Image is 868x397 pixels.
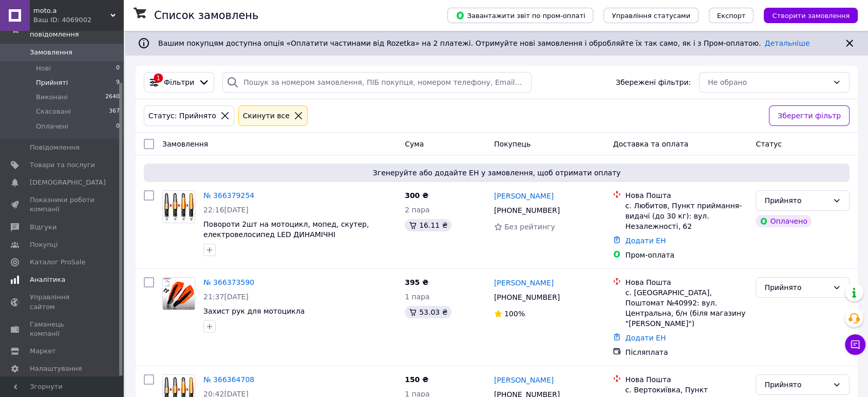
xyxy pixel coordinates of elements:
[492,203,562,218] div: [PHONE_NUMBER]
[105,93,120,102] span: 2640
[30,364,82,373] span: Налаштування
[36,64,51,73] span: Нові
[456,11,585,20] span: Завантажити звіт по пром-оплаті
[203,191,254,200] a: № 366379254
[492,290,562,304] div: [PHONE_NUMBER]
[36,93,68,102] span: Виконані
[33,15,123,25] div: Ваш ID: 4069002
[203,375,254,384] a: № 366364708
[616,77,691,87] span: Збережені фільтри:
[709,8,754,23] button: Експорт
[405,293,430,301] span: 1 пара
[146,110,218,121] div: Статус: Прийнято
[504,310,525,318] span: 100%
[30,258,85,267] span: Каталог ProSale
[603,8,699,23] button: Управління статусами
[494,375,554,385] a: [PERSON_NAME]
[405,375,428,384] span: 150 ₴
[164,77,194,87] span: Фільтри
[772,12,850,20] span: Створити замовлення
[203,307,305,315] a: Захист рук для мотоцикла
[30,178,106,187] span: [DEMOGRAPHIC_DATA]
[764,8,858,23] button: Створити замовлення
[625,201,747,231] div: с. Любитов, Пункт приймання-видачі (до 30 кг): вул. Незалежності, 62
[613,140,688,148] span: Доставка та оплата
[625,347,747,357] div: Післяплата
[203,278,254,286] a: № 366373590
[116,64,120,73] span: 0
[30,143,80,152] span: Повідомлення
[612,12,690,20] span: Управління статусами
[625,237,666,245] a: Додати ЕН
[163,278,195,310] img: Фото товару
[764,195,828,206] div: Прийнято
[36,78,68,87] span: Прийняті
[625,250,747,260] div: Пром-оплата
[405,278,428,286] span: 395 ₴
[162,277,195,310] a: Фото товару
[162,190,195,223] a: Фото товару
[625,190,747,201] div: Нова Пошта
[769,105,850,126] button: Зберегти фільтр
[116,78,120,87] span: 9
[494,191,554,201] a: [PERSON_NAME]
[625,287,747,329] div: с. [GEOGRAPHIC_DATA], Поштомат №40992: вул. Центральна, б/н (біля магазину "[PERSON_NAME]")
[30,347,56,356] span: Маркет
[33,6,110,15] span: moto.a
[494,278,554,288] a: [PERSON_NAME]
[494,140,531,148] span: Покупець
[30,223,56,232] span: Відгуки
[708,77,828,88] div: Не обрано
[148,168,845,178] span: Згенеруйте або додайте ЕН у замовлення, щоб отримати оплату
[154,9,258,22] h1: Список замовлень
[845,334,865,355] button: Чат з покупцем
[625,374,747,385] div: Нова Пошта
[405,191,428,200] span: 300 ₴
[116,122,120,131] span: 0
[109,107,120,116] span: 367
[756,215,811,227] div: Оплачено
[30,48,72,57] span: Замовлення
[405,140,424,148] span: Cума
[447,8,593,23] button: Завантажити звіт по пром-оплаті
[203,220,369,239] a: Повороти 2шт на мотоцикл, мопед, скутер, електровелосипед LED ДИНАМІЧНІ
[162,140,208,148] span: Замовлення
[203,206,249,214] span: 22:16[DATE]
[504,223,555,231] span: Без рейтингу
[753,11,858,19] a: Створити замовлення
[405,206,430,214] span: 2 пара
[756,140,782,148] span: Статус
[222,72,532,93] input: Пошук за номером замовлення, ПІБ покупця, номером телефону, Email, номером накладної
[36,122,68,131] span: Оплачені
[30,320,95,338] span: Гаманець компанії
[30,160,95,170] span: Товари та послуги
[764,379,828,390] div: Прийнято
[241,110,292,121] div: Cкинути все
[30,293,95,311] span: Управління сайтом
[30,275,65,284] span: Аналітика
[405,306,451,318] div: 53.03 ₴
[405,219,451,231] div: 16.11 ₴
[625,277,747,287] div: Нова Пошта
[203,293,249,301] span: 21:37[DATE]
[625,334,666,342] a: Додати ЕН
[30,195,95,214] span: Показники роботи компанії
[163,191,195,223] img: Фото товару
[717,12,746,20] span: Експорт
[765,39,810,47] a: Детальніше
[764,282,828,293] div: Прийнято
[778,110,841,121] span: Зберегти фільтр
[158,39,809,47] span: Вашим покупцям доступна опція «Оплатити частинами від Rozetka» на 2 платежі. Отримуйте нові замов...
[30,240,58,249] span: Покупці
[36,107,71,116] span: Скасовані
